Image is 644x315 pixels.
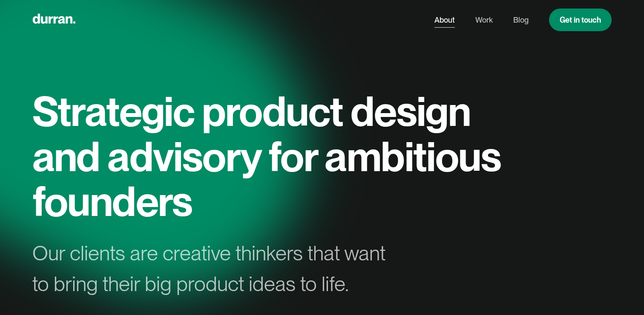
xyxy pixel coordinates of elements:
h1: Strategic product design and advisory for ambitious founders [32,89,509,224]
a: home [32,12,75,28]
a: Get in touch [549,9,612,31]
a: Blog [513,12,529,28]
div: Our clients are creative thinkers that want to bring their big product ideas to life. [32,238,400,299]
a: Work [475,12,493,28]
a: About [434,12,455,28]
